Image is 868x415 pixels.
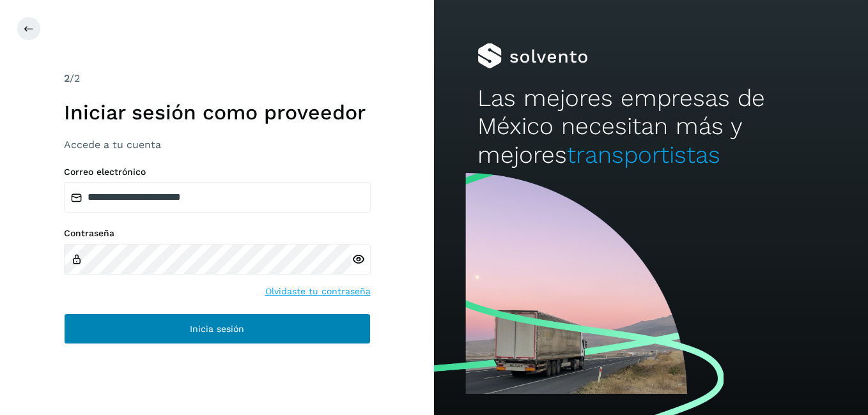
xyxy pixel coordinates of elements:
div: /2 [64,71,371,86]
span: 2 [64,72,70,84]
h1: Iniciar sesión como proveedor [64,100,371,124]
h2: Las mejores empresas de México necesitan más y mejores [477,84,825,169]
button: Inicia sesión [64,313,371,344]
a: Olvidaste tu contraseña [265,285,371,298]
h3: Accede a tu cuenta [64,139,371,151]
span: Inicia sesión [190,324,244,333]
label: Contraseña [64,228,371,239]
span: transportistas [567,141,720,169]
label: Correo electrónico [64,167,371,177]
